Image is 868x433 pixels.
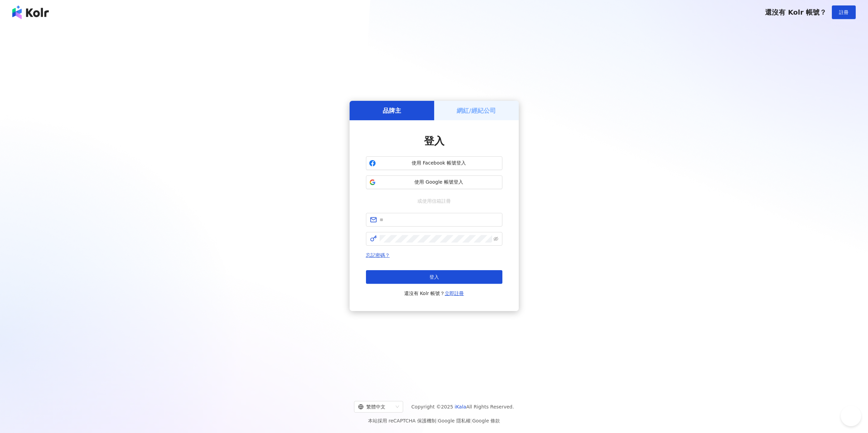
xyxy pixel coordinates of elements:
span: Copyright © 2025 All Rights Reserved. [411,403,514,411]
a: 立即註冊 [445,291,464,296]
span: 登入 [424,135,444,147]
a: Google 條款 [472,418,500,423]
span: | [436,418,438,423]
a: Google 隱私權 [438,418,471,423]
iframe: Help Scout Beacon - Open [841,406,861,426]
span: | [471,418,472,423]
span: 使用 Facebook 帳號登入 [379,160,499,167]
span: 還沒有 Kolr 帳號？ [404,289,464,297]
span: 使用 Google 帳號登入 [379,179,499,186]
button: 註冊 [832,5,856,19]
img: logo [12,5,49,19]
span: 登入 [429,274,439,280]
button: 登入 [366,270,502,284]
button: 使用 Google 帳號登入 [366,175,502,189]
span: 註冊 [839,10,849,15]
h5: 品牌主 [383,106,401,115]
span: eye-invisible [494,236,498,241]
span: 或使用信箱註冊 [413,197,456,205]
a: iKala [455,404,466,409]
div: 繁體中文 [358,401,393,412]
span: 本站採用 reCAPTCHA 保護機制 [368,417,500,425]
h5: 網紅/經紀公司 [457,106,496,115]
span: 還沒有 Kolr 帳號？ [765,8,826,16]
a: 忘記密碼？ [366,252,390,258]
button: 使用 Facebook 帳號登入 [366,156,502,170]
